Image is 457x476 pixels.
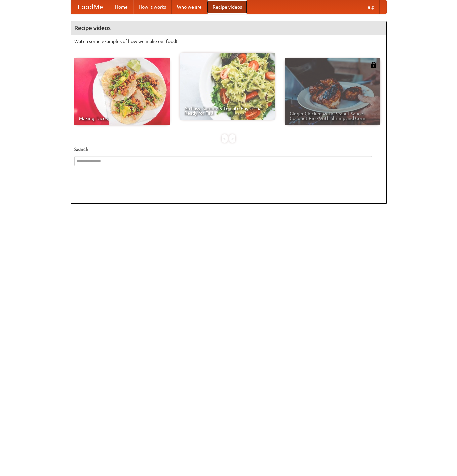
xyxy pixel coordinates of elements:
a: Recipe videos [207,0,247,14]
a: How it works [133,0,172,14]
a: Making Tacos [74,58,170,125]
a: Help [359,0,380,14]
img: 483408.png [370,62,377,68]
h5: Search [74,146,383,153]
a: Who we are [172,0,207,14]
span: An Easy, Summery Tomato Pasta That's Ready for Fall [184,106,270,115]
h4: Recipe videos [71,21,386,35]
a: An Easy, Summery Tomato Pasta That's Ready for Fall [180,53,275,120]
div: « [222,134,228,143]
a: FoodMe [71,0,110,14]
div: » [229,134,235,143]
a: Home [110,0,133,14]
span: Making Tacos [79,116,165,121]
p: Watch some examples of how we make our food! [74,38,383,45]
